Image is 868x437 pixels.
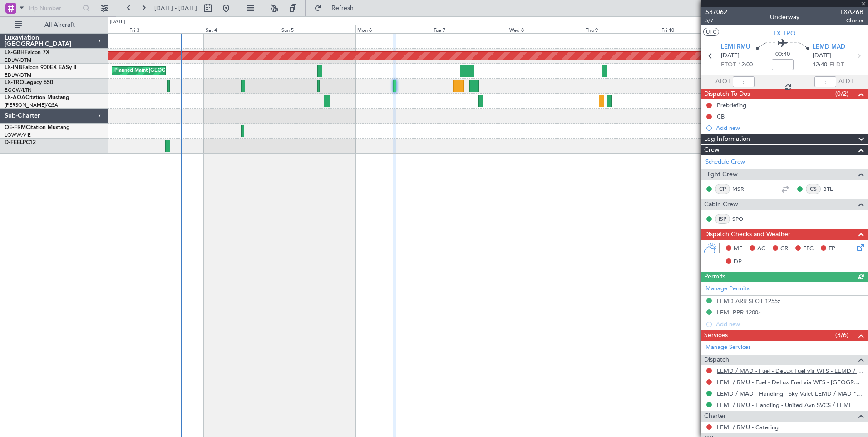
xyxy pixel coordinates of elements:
span: Charter [704,411,726,422]
a: MSR [732,185,753,193]
span: Cabin Crew [704,199,738,210]
button: Refresh [310,1,365,15]
span: LEMD MAD [813,43,845,52]
span: Charter [840,17,863,25]
div: CB [717,113,725,120]
span: ALDT [838,77,853,86]
a: EDLW/DTM [5,72,31,79]
span: D-FEEL [5,140,23,145]
a: OE-FRMCitation Mustang [5,125,70,130]
span: ATOT [715,77,730,86]
span: LX-INB [5,65,22,70]
span: [DATE] - [DATE] [154,4,197,12]
button: All Aircraft [10,18,99,32]
span: LXA26B [840,7,863,17]
span: 537062 [705,7,727,17]
span: Refresh [324,5,362,11]
div: Wed 8 [508,25,583,33]
a: LX-TROLegacy 650 [5,80,53,85]
div: Underway [770,12,799,22]
a: EGGW/LTN [5,87,32,94]
span: Dispatch To-Dos [704,89,750,99]
span: 5/7 [705,17,727,25]
span: 12:40 [813,60,827,70]
div: Planned Maint [GEOGRAPHIC_DATA] [114,64,201,78]
a: [PERSON_NAME]/QSA [5,102,58,109]
span: FP [829,244,835,253]
span: [DATE] [721,51,740,60]
span: Flight Crew [704,169,738,180]
span: [DATE] [813,51,831,60]
span: FFC [803,244,814,253]
div: Sun 5 [280,25,355,33]
div: CP [715,184,730,194]
div: Prebriefing [717,101,746,109]
div: Thu 9 [584,25,660,33]
span: DP [734,258,742,267]
a: D-FEELPC12 [5,140,36,145]
a: LEMI / RMU - Catering [717,423,779,431]
a: LX-AOACitation Mustang [5,95,69,100]
span: CR [780,244,788,253]
span: LX-AOA [5,95,25,100]
a: LOWW/VIE [5,132,31,139]
span: AC [757,244,765,253]
span: 12:00 [738,60,753,70]
div: [DATE] [110,18,125,26]
span: OE-FRM [5,125,26,130]
div: Fri 10 [660,25,735,33]
span: 00:40 [775,50,790,59]
span: LX-TRO [5,80,24,85]
input: Trip Number [28,1,80,15]
span: LX-TRO [774,29,796,38]
span: ETOT [721,60,736,70]
a: LEMI / RMU - Handling - United Avn SVCS / LEMI [717,401,851,409]
span: Services [704,330,728,341]
span: Crew [704,145,720,155]
div: Mon 6 [355,25,431,33]
a: Schedule Crew [705,158,745,167]
a: BTL [823,185,843,193]
span: LEMI RMU [721,43,750,52]
button: UTC [703,28,719,36]
span: (3/6) [835,330,848,340]
a: LEMD / MAD - Fuel - DeLux Fuel via WFS - LEMD / MAD [717,367,863,375]
div: Fri 3 [128,25,203,33]
a: Manage Services [705,343,751,352]
span: ELDT [829,60,844,70]
a: SPO [732,215,753,223]
div: ISP [715,214,730,224]
div: Tue 7 [432,25,508,33]
a: LX-INBFalcon 900EX EASy II [5,65,76,70]
span: (0/2) [835,89,848,99]
span: All Aircraft [24,22,96,28]
div: CS [806,184,821,194]
a: EDLW/DTM [5,57,31,64]
div: Sat 4 [204,25,280,33]
span: Dispatch Checks and Weather [704,229,790,240]
span: Leg Information [704,134,750,144]
div: Add new [716,124,863,132]
span: MF [734,244,742,253]
a: LX-GBHFalcon 7X [5,50,49,55]
span: Dispatch [704,355,729,365]
span: LX-GBH [5,50,25,55]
